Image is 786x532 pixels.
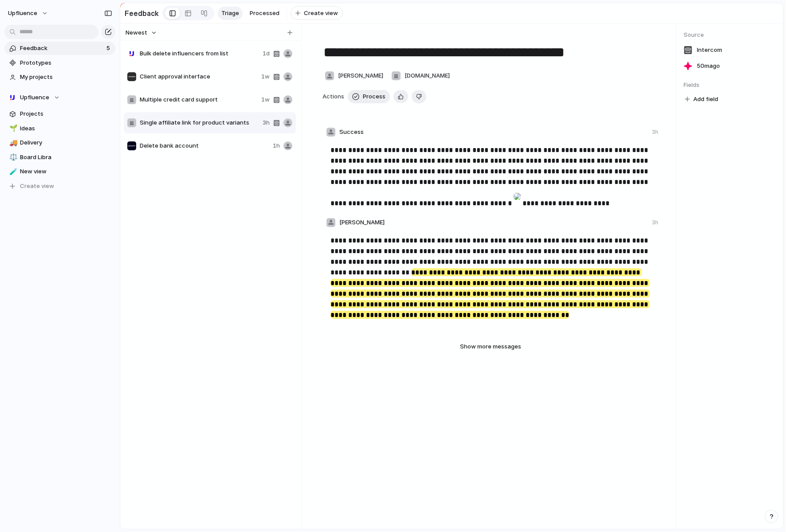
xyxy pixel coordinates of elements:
button: Delete [412,90,426,103]
span: Ideas [20,124,112,133]
span: Success [339,128,364,137]
button: [PERSON_NAME] [322,69,385,83]
a: 🌱Ideas [4,122,115,135]
span: Intercom [697,46,722,55]
div: 🚚 [9,138,16,148]
span: 5 [106,44,112,53]
a: Prototypes [4,56,115,70]
span: Upfluence [8,9,37,18]
a: Triage [218,7,243,20]
span: Triage [221,9,239,18]
span: Show more messages [460,342,521,351]
span: Prototypes [20,59,112,67]
button: Upfluence [4,91,115,104]
span: Multiple credit card support [140,95,258,104]
span: Client approval interface [140,72,258,81]
div: ⚖️ [9,152,16,162]
a: Projects [4,107,115,121]
button: 🧪 [8,167,17,176]
span: Processed [250,9,279,18]
span: Delivery [20,138,112,147]
button: Process [348,90,390,103]
a: My projects [4,70,115,84]
span: [PERSON_NAME] [339,218,385,227]
a: 🧪New view [4,165,115,178]
div: 3h [652,128,658,136]
span: Delete bank account [140,141,269,150]
button: Add field [684,94,719,105]
button: ⚖️ [8,153,17,162]
a: 🚚Delivery [4,136,115,149]
span: 1w [261,72,270,81]
span: 50m ago [697,62,720,70]
button: Create view [4,180,115,193]
span: [DOMAIN_NAME] [405,71,450,80]
div: 🧪 [9,167,16,177]
span: Create view [304,9,338,18]
span: Board Libra [20,153,112,162]
a: Intercom [684,44,776,56]
button: Show more messages [437,341,544,352]
span: Projects [20,110,112,118]
span: Process [363,92,385,101]
button: Upfluence [4,6,53,20]
span: Newest [126,28,147,37]
span: New view [20,167,112,176]
button: 🚚 [8,138,17,147]
h2: Feedback [125,8,159,19]
a: Processed [246,7,283,20]
span: 3h [263,118,270,127]
a: ⚖️Board Libra [4,151,115,164]
button: [DOMAIN_NAME] [389,69,452,83]
span: Add field [693,95,718,104]
a: Feedback5 [4,42,115,55]
div: 🌱 [9,123,16,133]
span: [PERSON_NAME] [338,71,383,80]
span: Actions [322,92,344,101]
span: Feedback [20,44,104,53]
span: Bulk delete influencers from list [140,49,259,58]
span: Upfluence [20,93,49,102]
span: Single affiliate link for product variants [140,118,259,127]
button: Create view [291,6,343,20]
span: Create view [20,182,54,191]
span: 1d [263,49,270,58]
button: Newest [124,27,158,39]
button: 🌱 [8,124,17,133]
span: Fields [684,81,776,90]
span: 1w [261,95,270,104]
span: My projects [20,73,112,82]
span: Source [684,31,776,39]
div: 3h [652,219,658,227]
span: 1h [273,141,280,150]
